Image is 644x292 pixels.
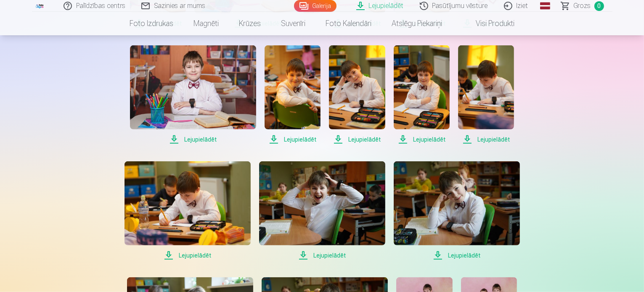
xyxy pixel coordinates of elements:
[574,1,591,11] span: Grozs
[329,45,385,145] a: Lejupielādēt
[130,45,256,145] a: Lejupielādēt
[183,12,229,35] a: Magnēti
[394,45,450,145] a: Lejupielādēt
[265,134,321,145] span: Lejupielādēt
[125,161,251,260] a: Lejupielādēt
[130,134,256,145] span: Lejupielādēt
[259,250,385,260] span: Lejupielādēt
[119,12,183,35] a: Foto izdrukas
[382,12,452,35] a: Atslēgu piekariņi
[394,134,450,145] span: Lejupielādēt
[125,250,251,260] span: Lejupielādēt
[452,12,525,35] a: Visi produkti
[259,161,385,260] a: Lejupielādēt
[329,134,385,145] span: Lejupielādēt
[458,45,514,145] a: Lejupielādēt
[394,161,520,260] a: Lejupielādēt
[229,12,271,35] a: Krūzes
[315,12,382,35] a: Foto kalendāri
[35,3,45,8] img: /fa1
[458,134,514,145] span: Lejupielādēt
[265,45,321,145] a: Lejupielādēt
[594,1,604,11] span: 0
[271,12,315,35] a: Suvenīri
[394,250,520,260] span: Lejupielādēt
